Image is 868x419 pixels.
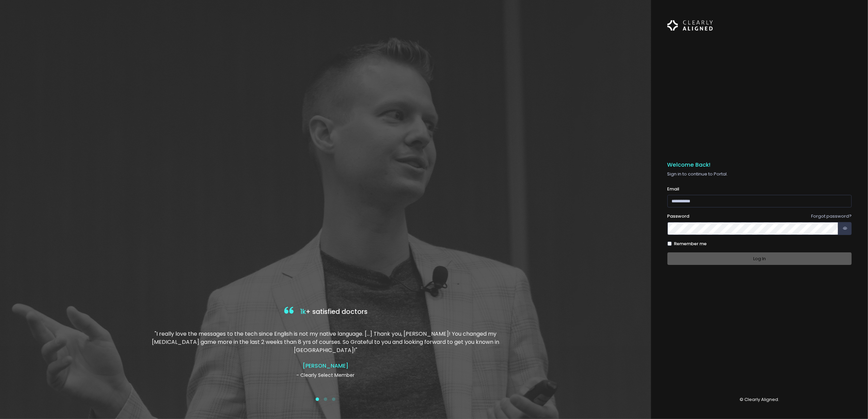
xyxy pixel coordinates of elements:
[667,396,852,403] p: © Clearly Aligned.
[667,186,680,192] label: Email
[667,171,852,178] p: Sign in to continue to Portal.
[147,330,504,354] p: "I really love the messages to the tech since English is not my native language. […] Thank you, [...
[811,213,852,219] a: Forgot password?
[147,305,504,319] h4: + satisfied doctors
[147,372,504,379] p: - Clearly Select Member
[667,162,852,168] h5: Welcome Back!
[667,16,713,35] img: Logo Horizontal
[667,213,690,220] label: Password
[147,363,504,369] h4: [PERSON_NAME]
[300,307,306,316] span: 1k
[674,240,707,247] label: Remember me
